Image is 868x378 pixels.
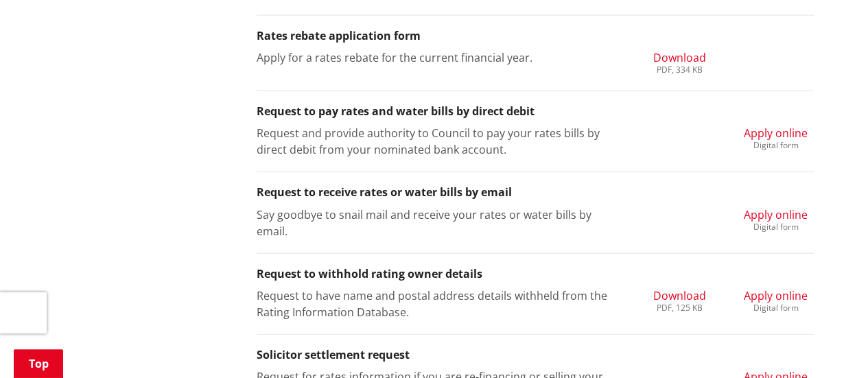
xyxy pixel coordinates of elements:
h3: Request to receive rates or water bills by email [257,186,814,199]
span: Apply online [744,288,808,303]
h3: Solicitor settlement request [257,349,814,362]
h3: Request to pay rates and water bills by direct debit [257,105,814,118]
div: Digital form [744,223,808,231]
div: Digital form [744,141,808,150]
iframe: Messenger Launcher [805,320,854,370]
span: Download [653,288,705,303]
a: Download PDF, 334 KB [653,49,705,74]
p: Say goodbye to snail mail and receive your rates or water bills by email. [257,206,621,239]
a: Apply online Digital form [744,287,808,312]
p: Apply for a rates rebate for the current financial year. [257,49,621,66]
p: Request and provide authority to Council to pay your rates bills by direct debit from your nomina... [257,125,621,158]
div: PDF, 334 KB [653,66,705,74]
h3: Rates rebate application form [257,29,814,43]
a: Download PDF, 125 KB [653,287,705,312]
span: Download [653,50,705,65]
span: Apply online [744,126,808,141]
div: PDF, 125 KB [653,304,705,312]
div: Digital form [744,304,808,312]
p: Request to have name and postal address details withheld from the Rating Information Database. [257,287,621,320]
a: Apply online Digital form [744,125,808,150]
h3: Request to withhold rating owner details [257,268,814,281]
a: Top [14,349,63,378]
span: Apply online [744,207,808,222]
a: Apply online Digital form [744,206,808,231]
